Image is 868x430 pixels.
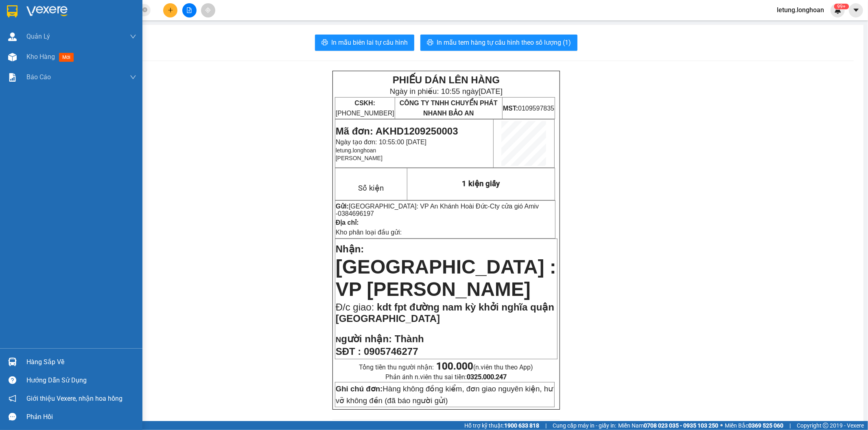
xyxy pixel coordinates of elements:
strong: PHIẾU DÁN LÊN HÀNG [54,4,161,15]
span: mới [59,53,74,62]
span: Số kiện [358,184,384,193]
span: Kho hàng [26,53,55,61]
span: notification [9,395,16,402]
button: caret-down [849,3,863,17]
strong: 0325.000.247 [467,373,507,381]
span: question-circle [9,376,16,384]
span: [PHONE_NUMBER] [3,28,62,42]
img: logo-vxr [7,5,17,17]
strong: 100.000 [436,361,473,372]
span: close-circle [142,7,147,14]
strong: N [336,335,392,344]
div: Phản hồi [26,411,136,423]
span: Đ/c giao: [336,302,377,313]
span: In mẫu biên lai tự cấu hình [331,37,408,48]
span: Cty cửa gió Amiv - [336,203,539,217]
span: Ngày in phiếu: 10:55 ngày [51,16,164,25]
span: printer [321,39,328,47]
strong: Gửi: [336,203,349,210]
span: Miền Nam [618,421,718,430]
span: Nhận: [336,243,364,254]
span: down [130,33,136,40]
span: plus [168,7,173,13]
span: file-add [186,7,192,13]
img: warehouse-icon [8,358,17,366]
img: warehouse-icon [8,33,17,41]
img: icon-new-feature [834,7,842,14]
button: printerIn mẫu tem hàng tự cấu hình theo số lượng (1) [420,35,577,51]
span: copyright [823,423,829,428]
span: Kho phân loại đầu gửi: [336,229,402,236]
span: 0109597835 [503,105,554,112]
button: plus [163,3,177,17]
span: aim [205,7,211,13]
strong: MST: [503,105,518,112]
span: Tổng tiền thu người nhận: [359,363,533,371]
span: ⚪️ [720,424,723,427]
span: down [130,74,136,80]
span: Mã đơn: AKHD1209250003 [3,49,126,60]
span: CÔNG TY TNHH CHUYỂN PHÁT NHANH BẢO AN [71,28,149,42]
span: | [789,421,791,430]
span: [PERSON_NAME] [336,155,383,161]
span: Thành [395,333,424,344]
strong: 0369 525 060 [748,422,783,429]
span: Ngày tạo đơn: 10:55:00 [DATE] [336,139,426,146]
span: Hỗ trợ kỹ thuật: [464,421,539,430]
strong: CSKH: [354,100,375,106]
strong: CSKH: [22,28,43,35]
span: printer [427,39,433,47]
span: Hàng không đồng kiểm, đơn giao nguyên kiện, hư vỡ không đền (đã báo người gửi) [336,384,553,405]
span: [GEOGRAPHIC_DATA] : VP [PERSON_NAME] [336,256,556,300]
span: letung.longhoan [770,5,831,15]
span: In mẫu tem hàng tự cấu hình theo số lượng (1) [437,37,571,48]
span: [GEOGRAPHIC_DATA]: VP An Khánh Hoài Đức [349,203,488,210]
button: printerIn mẫu biên lai tự cấu hình [315,35,414,51]
span: letung.longhoan [336,147,376,154]
strong: Địa chỉ: [336,219,359,226]
span: Báo cáo [26,72,51,82]
span: | [545,421,547,430]
span: kdt fpt đường nam kỳ khởi nghĩa quận [GEOGRAPHIC_DATA] [336,302,554,324]
img: warehouse-icon [8,53,17,61]
span: gười nhận: [341,333,392,344]
span: 0384696197 [338,210,374,217]
img: solution-icon [8,73,17,82]
span: Mã đơn: AKHD1209250003 [336,126,458,137]
strong: 0708 023 035 - 0935 103 250 [644,422,718,429]
span: 1 kiện giấy [462,179,500,188]
button: file-add [182,3,197,17]
button: aim [201,3,215,17]
span: [PHONE_NUMBER] [336,100,394,117]
span: Phản ánh n.viên thu sai tiền: [385,373,507,381]
span: Miền Bắc [725,421,783,430]
strong: Ghi chú đơn: [336,384,383,393]
span: Ngày in phiếu: 10:55 ngày [390,87,503,96]
span: Cung cấp máy in - giấy in: [553,421,616,430]
div: Hướng dẫn sử dụng [26,374,136,387]
span: message [9,413,16,421]
strong: PHIẾU DÁN LÊN HÀNG [393,74,500,85]
span: close-circle [142,7,147,12]
span: 0905746277 [364,346,418,357]
span: (n.viên thu theo App) [436,363,533,371]
sup: 281 [834,4,849,9]
span: CÔNG TY TNHH CHUYỂN PHÁT NHANH BẢO AN [400,100,498,117]
span: caret-down [853,7,860,14]
span: - [336,203,539,217]
span: Quản Lý [26,31,50,41]
span: Giới thiệu Vexere, nhận hoa hồng [26,393,122,404]
strong: 1900 633 818 [504,422,539,429]
strong: SĐT : [336,346,361,357]
div: Hàng sắp về [26,356,136,368]
span: [DATE] [479,87,503,96]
